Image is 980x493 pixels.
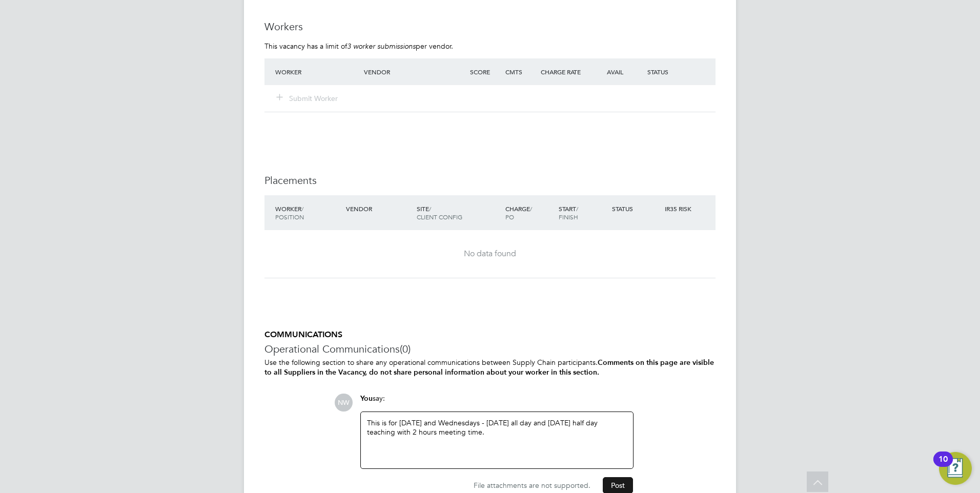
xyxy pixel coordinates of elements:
div: No data found [275,249,705,259]
span: You [360,394,373,403]
h3: Workers [264,20,716,33]
div: This is for [DATE] and Wednesdays - [DATE] all day and [DATE] half day teaching with 2 hours meet... [367,418,627,462]
span: NW [335,394,353,412]
div: Avail [591,63,645,81]
span: (0) [400,342,411,356]
div: Score [467,63,503,81]
div: Worker [273,63,361,81]
div: Status [609,199,663,218]
div: Charge [503,199,556,226]
b: Comments on this page are visible to all Suppliers in the Vacancy, do not share personal informat... [264,358,714,377]
em: 3 worker submissions [347,42,416,51]
button: Open Resource Center, 10 new notifications [939,452,972,485]
span: / Finish [559,204,578,221]
div: IR35 Risk [662,199,698,218]
span: / PO [505,204,532,221]
div: Worker [273,199,343,226]
div: 10 [938,459,948,473]
div: Vendor [343,199,414,218]
span: / Client Config [417,204,462,221]
div: Status [645,63,716,81]
span: File attachments are not supported. [474,481,590,490]
div: Vendor [361,63,467,81]
div: say: [360,394,634,412]
h3: Placements [264,174,716,187]
h5: COMMUNICATIONS [264,330,716,340]
h3: Operational Communications [264,342,716,356]
p: Use the following section to share any operational communications between Supply Chain participants. [264,358,716,377]
p: This vacancy has a limit of per vendor. [264,42,716,51]
div: Start [556,199,609,226]
div: Charge Rate [538,63,591,81]
div: Cmts [503,63,538,81]
div: Site [414,199,503,226]
span: / Position [275,204,304,221]
button: Submit Worker [277,93,338,104]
